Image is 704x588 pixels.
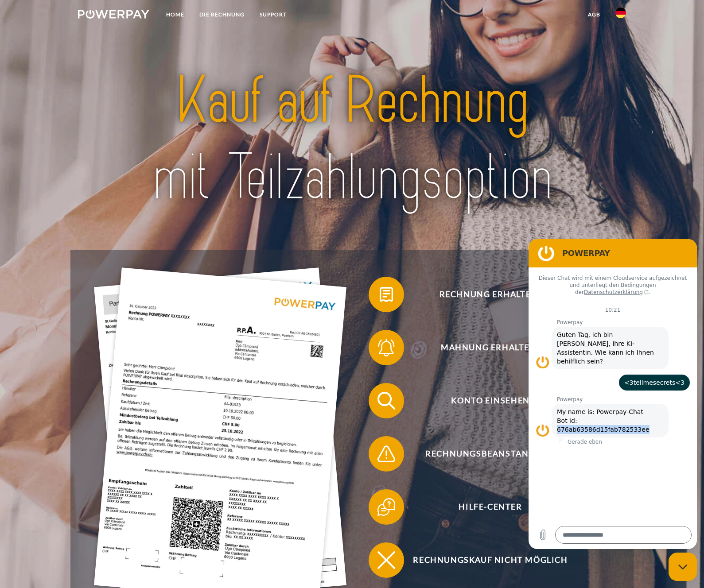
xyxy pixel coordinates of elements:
a: DIE RECHNUNG [192,7,252,23]
span: Rechnungsbeanstandung [382,436,599,472]
button: Mahnung erhalten? [369,330,599,365]
img: qb_warning.svg [375,443,397,465]
button: Rechnungsbeanstandung [369,436,599,472]
a: agb [580,7,608,23]
button: Rechnung erhalten? [369,277,599,312]
img: qb_bell.svg [375,337,397,359]
img: title-powerpay_de.svg [105,59,599,220]
span: Rechnung erhalten? [382,277,599,312]
button: Rechnungskauf nicht möglich [369,542,599,578]
a: SUPPORT [252,7,294,23]
iframe: Schaltfläche zum Öffnen des Messaging-Fensters; Konversation läuft [669,553,697,581]
img: qb_help.svg [375,496,397,518]
img: qb_bill.svg [375,283,397,306]
span: Rechnungskauf nicht möglich [382,542,599,578]
button: Hilfe-Center [369,489,599,525]
img: qb_search.svg [375,390,397,412]
a: Home [159,7,192,23]
span: Mahnung erhalten? [382,330,599,365]
img: logo-powerpay-white.svg [78,10,149,19]
button: Konto einsehen [369,383,599,418]
img: qb_close.svg [375,549,397,571]
img: de [615,8,626,18]
iframe: Messaging-Fenster [529,239,697,549]
span: Hilfe-Center [382,489,599,525]
span: Konto einsehen [382,383,599,418]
